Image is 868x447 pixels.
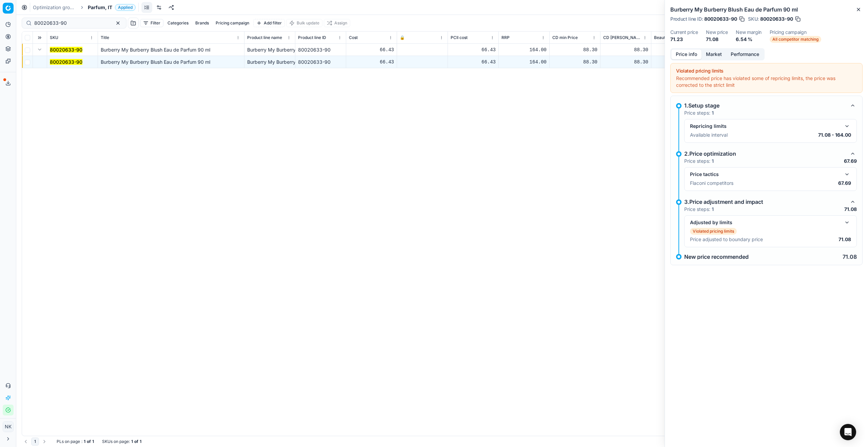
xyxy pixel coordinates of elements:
p: 71.08 [839,236,851,243]
dt: New margin [736,30,762,35]
strong: of [87,439,91,444]
dt: New price [706,30,728,35]
span: CD min Price [552,35,578,40]
p: Price steps: [684,206,714,213]
button: Assign [324,19,350,27]
div: Repricing limits [690,123,840,130]
div: 2.Price optimization [684,150,846,158]
div: 88.30 [603,59,648,65]
p: 71.08 [843,254,857,259]
span: NK [3,422,13,432]
button: NK [3,421,14,432]
button: Expand all [36,34,44,42]
button: Bulk update [286,19,322,27]
strong: 1 [92,439,94,444]
strong: 1 [140,439,141,444]
span: PCII cost [451,35,468,40]
dt: Pricing campaign [770,30,821,35]
span: SKU [50,35,58,40]
div: 45.49 [654,59,699,65]
div: 80020633-90 [298,59,343,65]
div: 88.30 [552,46,597,53]
span: 🔒 [400,35,405,40]
a: Optimization groups [33,4,76,11]
dd: 6.54 % [736,36,762,43]
span: Applied [115,4,136,11]
span: Product line name [247,35,282,40]
div: Burberry My Burberry Blush Eau de Parfum 90 ml [247,46,292,53]
dd: 71.23 [670,36,698,43]
strong: 1 [84,439,85,444]
span: All competitor matching [770,36,821,43]
div: : [57,439,94,444]
div: 3.Price adjustment and impact [684,198,846,206]
span: Parfum, ITApplied [88,4,136,11]
p: Price steps: [684,110,714,116]
button: Categories [165,19,191,27]
div: 66.43 [451,46,496,53]
button: Price info [671,50,702,59]
nav: breadcrumb [33,4,136,11]
strong: 1 [712,158,714,164]
div: 164.00 [501,46,547,53]
button: Go to previous page [22,438,30,446]
mark: 80020633-90 [50,59,82,65]
div: Burberry My Burberry Blush Eau de Parfum 90 ml [247,59,292,65]
span: RRP [501,35,510,40]
p: 71.08 - 164.00 [818,132,851,138]
span: Beauty outlet price [654,35,690,40]
p: 67.69 [838,180,851,187]
p: Price adjusted to boundary price [690,236,763,243]
button: Brands [193,19,212,27]
button: Add filter [253,19,285,27]
div: 66.43 [451,59,496,65]
dt: Current price [670,30,698,35]
div: 45.49 [654,46,699,53]
button: Filter [140,19,163,27]
div: 164.00 [501,59,547,65]
button: 80020633-90 [50,46,82,53]
span: Product line ID : [670,17,703,21]
p: Price steps: [684,158,714,164]
div: Adjusted by limits [690,219,840,226]
div: Recommended price has violated some of repricing limits, the price was corrected to the strict limit [676,75,857,89]
button: Go to next page [40,438,48,446]
p: 71.08 [844,206,857,213]
span: Parfum, IT [88,4,112,11]
div: 80020633-90 [298,46,343,53]
button: Pricing campaign [213,19,252,27]
strong: 1 [712,110,714,116]
div: 88.30 [603,46,648,53]
p: Flaconi competitors [690,180,733,187]
strong: 1 [712,206,714,212]
button: Expand [36,45,44,54]
input: Search by SKU or title [34,20,108,26]
nav: pagination [22,438,48,446]
strong: of [134,439,138,444]
span: 80020633-90 [760,16,793,22]
button: Market [702,50,726,59]
div: 1.Setup stage [684,101,846,110]
p: New price recommended [684,254,749,259]
span: Title [101,35,109,40]
div: 66.43 [349,46,394,53]
span: Product line ID [298,35,326,40]
span: Cost [349,35,358,40]
div: Violated pricing limits [676,67,857,74]
button: Performance [726,50,764,59]
strong: 1 [131,439,133,444]
span: CD [PERSON_NAME] [603,35,642,40]
dd: 71.08 [706,36,728,43]
span: SKUs on page : [102,439,130,444]
span: 80020633-90 [704,16,737,22]
p: Available interval [690,132,728,138]
div: Price tactics [690,171,840,178]
div: 66.43 [349,59,394,65]
div: Open Intercom Messenger [840,424,856,440]
span: PLs on page [57,439,80,444]
p: Violated pricing limits [693,229,734,234]
span: Burberry My Burberry Blush Eau de Parfum 90 ml [101,47,210,53]
mark: 80020633-90 [50,47,82,53]
span: SKU : [748,17,759,21]
div: 88.30 [552,59,597,65]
